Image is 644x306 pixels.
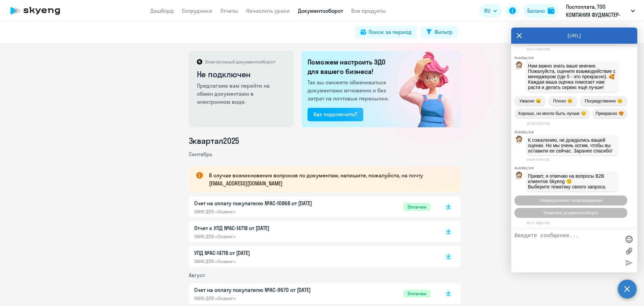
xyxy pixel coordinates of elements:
[308,78,391,102] p: Так вы сможете обмениваться документами мгновенно и без затрат на почтовые пересылки.
[515,172,523,181] img: bot avatar
[404,290,430,298] span: Оплачен
[308,108,363,121] button: Как подключить?
[314,110,357,118] div: Как подключить?
[189,135,461,146] li: 3 квартал 2025
[194,209,335,215] p: ОАНО ДПО «Скаенг»
[205,59,275,65] p: Электронный документооборот
[527,221,550,225] time: 08:17:39[DATE]
[197,69,286,80] h2: Не подключен
[528,173,606,189] span: Привет, я отвечаю на вопросы B2B клиентов Skyeng 🙂 Выберите тематику своего запроса.
[369,28,412,36] div: Поиск за период
[194,295,335,301] p: ОАНО ДПО «Скаенг»
[548,96,577,106] button: Плохо ☹️
[562,3,638,19] button: Постоплата, ТОО КОМПАНИЯ ФУДМАСТЕР-ТРЭЙД
[515,195,627,205] button: Операционное сопровождение
[182,7,212,14] a: Сотрудники
[596,111,624,116] span: Прекрасно 😍
[515,56,637,60] div: Autofaq bot
[298,7,343,14] a: Документооборот
[355,26,417,38] button: Поиск за период
[197,82,286,106] p: Предлагаем вам перейти на обмен документами в электронном виде.
[539,198,602,203] span: Операционное сопровождение
[527,47,550,51] time: 18:27:07[DATE]
[527,158,550,161] time: 19:08:07[DATE]
[194,224,430,239] a: Отчет к УПД №AC-14718 от [DATE]ОАНО ДПО «Скаенг»
[515,166,637,170] div: Autofaq bot
[220,7,238,14] a: Отчеты
[515,136,523,145] img: bot avatar
[209,171,448,187] p: В случае возникновения вопросов по документам, напишите, пожалуйста, на почту [EMAIL_ADDRESS][DOM...
[553,98,572,103] span: Плохо ☹️
[515,208,627,218] button: Тематики документооборот
[518,111,586,116] span: Хорошо, но могло быть лучше 🙂
[421,26,458,38] button: Фильтр
[194,249,430,264] a: УПД №AC-14718 от [DATE]ОАНО ДПО «Скаенг»
[434,28,452,36] div: Фильтр
[527,7,545,15] div: Баланс
[566,3,628,19] p: Постоплата, ТОО КОМПАНИЯ ФУДМАСТЕР-ТРЭЙД
[515,96,546,106] button: Ужасно 😖
[385,51,461,127] img: not_connected
[585,98,622,103] span: Посредственно 😑
[194,286,335,294] p: Счет на оплату покупателю №AC-9670 от [DATE]
[515,108,590,118] button: Хорошо, но могло быть лучше 🙂
[528,63,617,90] span: Нам важно знать ваше мнение. Пожалуйста, оцените взаимодействие с менеджером (где 5 - это прекрас...
[543,210,599,215] span: Тематики документооборот
[150,7,174,14] a: Дашборд
[515,61,523,71] img: bot avatar
[194,286,430,301] a: Счет на оплату покупателю №AC-9670 от [DATE]ОАНО ДПО «Скаенг»Оплачен
[528,137,612,154] span: К сожалению, не дождались вашей оценки. Но мы очень хотим, чтобы вы оставили ее сейчас. Заранее с...
[189,151,212,158] span: Сентябрь
[308,57,391,76] h2: Поможем настроить ЭДО для вашего бизнеса!
[351,7,386,14] a: Все продукты
[519,98,541,103] span: Ужасно 😖
[580,96,627,106] button: Посредственно 😑
[592,108,627,118] button: Прекрасно 😍
[194,233,335,239] p: ОАНО ДПО «Скаенг»
[246,7,290,14] a: Начислить уроки
[194,224,335,232] p: Отчет к УПД №AC-14718 от [DATE]
[194,258,335,264] p: ОАНО ДПО «Скаенг»
[480,4,502,17] button: RU
[189,272,205,278] span: Август
[523,4,558,17] button: Балансbalance
[194,199,335,207] p: Счет на оплату покупателю №AC-10868 от [DATE]
[548,7,554,14] img: balance
[624,246,634,256] label: Лимит 10 файлов
[404,203,430,211] span: Оплачен
[194,249,335,257] p: УПД №AC-14718 от [DATE]
[484,7,490,15] span: RU
[515,130,637,134] div: Autofaq bot
[527,122,550,125] time: 18:38:07[DATE]
[194,199,430,215] a: Счет на оплату покупателю №AC-10868 от [DATE]ОАНО ДПО «Скаенг»Оплачен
